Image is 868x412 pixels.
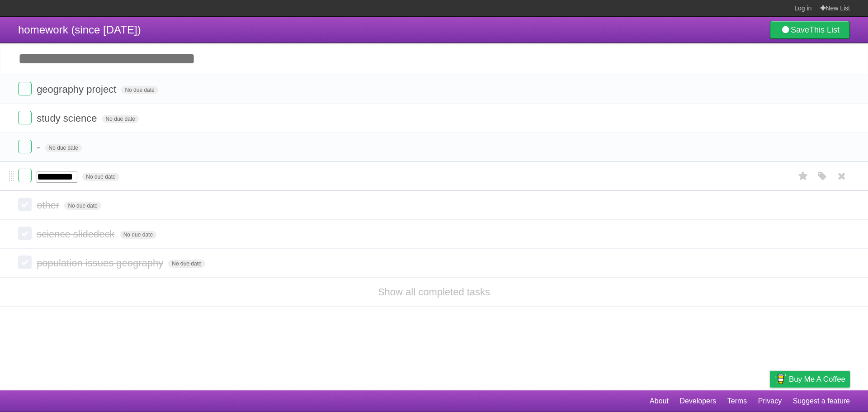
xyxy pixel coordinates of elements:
[774,371,787,387] img: Buy me a coffee
[18,256,32,269] label: Done
[37,199,61,211] span: other
[64,202,101,210] span: No due date
[809,25,840,34] b: This List
[18,24,141,36] span: homework (since [DATE])
[120,231,156,239] span: No due date
[37,142,42,153] span: -
[18,198,32,211] label: Done
[770,371,850,388] a: Buy me a coffee
[37,113,99,124] span: study science
[121,86,158,94] span: No due date
[793,393,850,410] a: Suggest a feature
[758,393,782,410] a: Privacy
[650,393,669,410] a: About
[37,84,118,95] span: geography project
[18,169,32,182] label: Done
[18,111,32,124] label: Done
[18,82,32,95] label: Done
[789,371,845,387] span: Buy me a coffee
[37,257,165,269] span: population issues geography
[727,393,747,410] a: Terms
[102,115,139,123] span: No due date
[378,286,490,298] a: Show all completed tasks
[795,169,812,184] label: Star task
[37,228,117,240] span: science slidedeck
[18,140,32,153] label: Done
[679,393,716,410] a: Developers
[45,144,82,152] span: No due date
[18,227,32,240] label: Done
[168,260,205,268] span: No due date
[82,173,119,181] span: No due date
[770,21,850,39] a: SaveThis List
